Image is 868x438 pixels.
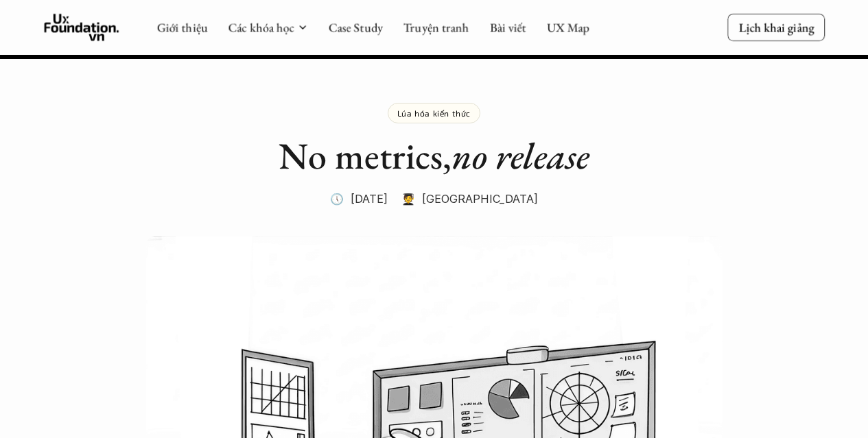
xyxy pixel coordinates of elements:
h1: No metrics, [160,134,709,178]
p: Lúa hóa kiến thức [397,108,471,118]
a: Truyện tranh [403,19,469,35]
a: Giới thiệu [156,19,207,35]
a: UX Map [546,19,589,35]
p: 🕔 [DATE] [330,188,388,209]
a: Các khóa học [228,19,294,35]
a: Lịch khai giảng [727,14,825,40]
em: no release [451,132,589,180]
p: Lịch khai giảng [738,19,814,35]
a: Case Study [328,19,382,35]
p: 🧑‍🎓 [GEOGRAPHIC_DATA] [401,188,538,209]
a: Bài viết [489,19,526,35]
